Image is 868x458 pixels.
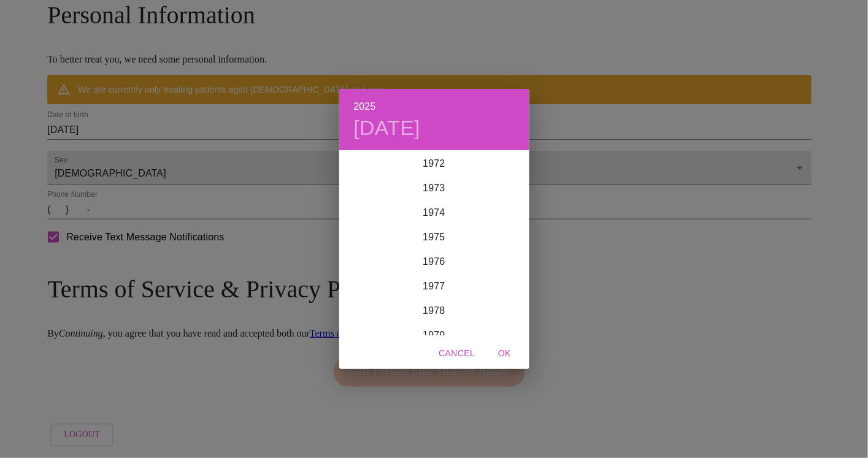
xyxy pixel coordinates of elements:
div: 1972 [339,151,529,176]
div: 1977 [339,274,529,299]
button: OK [485,342,524,365]
button: 2025 [354,98,376,115]
span: OK [490,346,520,361]
div: 1975 [339,225,529,250]
div: 1978 [339,299,529,323]
div: 1976 [339,250,529,274]
div: 1979 [339,323,529,348]
div: 1973 [339,176,529,200]
button: [DATE] [354,115,421,141]
div: 1974 [339,200,529,225]
span: Cancel [439,346,475,361]
button: Cancel [434,342,480,365]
